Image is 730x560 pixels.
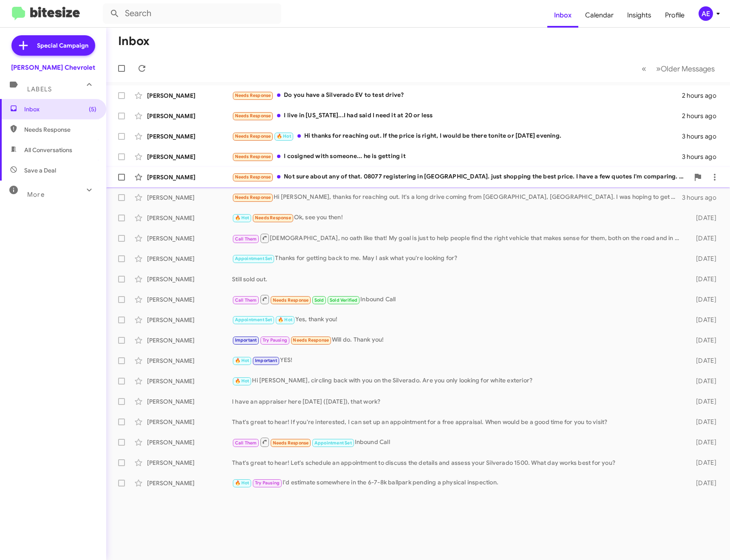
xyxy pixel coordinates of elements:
[273,440,309,446] span: Needs Response
[147,438,232,447] div: [PERSON_NAME]
[658,3,691,28] a: Profile
[147,255,232,263] div: [PERSON_NAME]
[277,133,291,139] span: 🔥 Hot
[232,233,684,243] div: [DEMOGRAPHIC_DATA], no oath like that! My goal is just to help people find the right vehicle that...
[235,133,271,139] span: Needs Response
[691,6,721,21] button: AE
[235,113,271,119] span: Needs Response
[11,35,95,56] a: Special Campaign
[147,112,232,120] div: [PERSON_NAME]
[232,315,684,325] div: Yes, thank you!
[661,64,715,74] span: Older Messages
[147,132,232,141] div: [PERSON_NAME]
[24,105,96,113] span: Inbox
[232,131,682,141] div: Hi thanks for reaching out. If the price is right, I would be there tonite or [DATE] evening.
[314,297,324,303] span: Sold
[578,3,620,28] a: Calendar
[682,112,723,120] div: 2 hours ago
[235,440,257,446] span: Call Them
[547,3,578,28] a: Inbox
[263,337,287,343] span: Try Pausing
[27,191,45,198] span: More
[232,376,684,386] div: Hi [PERSON_NAME], circling back with you on the Silverado. Are you only looking for white exterior?
[147,153,232,161] div: [PERSON_NAME]
[684,458,723,467] div: [DATE]
[24,125,96,134] span: Needs Response
[232,335,684,345] div: Will do. Thank you!
[637,60,720,77] nav: Page navigation example
[232,294,684,305] div: Inbound Call
[232,254,684,263] div: Thanks for getting back to me. May I ask what you're looking for?
[232,111,682,121] div: I live in [US_STATE]...I had said I need it at 20 or less
[314,440,352,446] span: Appointment Set
[235,358,249,363] span: 🔥 Hot
[682,132,723,141] div: 3 hours ago
[232,152,682,161] div: I cosigned with someone... he is getting it
[235,256,272,261] span: Appointment Set
[147,275,232,283] div: [PERSON_NAME]
[27,85,52,93] span: Labels
[273,297,309,303] span: Needs Response
[11,63,95,72] div: [PERSON_NAME] Chevrolet
[24,146,72,154] span: All Conversations
[24,166,56,175] span: Save a Deal
[278,317,292,322] span: 🔥 Hot
[235,480,249,486] span: 🔥 Hot
[147,295,232,304] div: [PERSON_NAME]
[684,316,723,324] div: [DATE]
[232,91,682,100] div: Do you have a Silverado EV to test drive?
[699,6,713,21] div: AE
[255,358,277,363] span: Important
[147,418,232,426] div: [PERSON_NAME]
[147,91,232,100] div: [PERSON_NAME]
[684,255,723,263] div: [DATE]
[232,458,684,467] div: That's great to hear! Let's schedule an appointment to discuss the details and assess your Silver...
[232,356,684,365] div: YES!
[235,297,257,303] span: Call Them
[235,195,271,200] span: Needs Response
[147,377,232,385] div: [PERSON_NAME]
[232,275,684,283] div: Still sold out.
[684,418,723,426] div: [DATE]
[684,377,723,385] div: [DATE]
[682,153,723,161] div: 3 hours ago
[642,63,646,74] span: «
[232,397,684,406] div: I have an appraiser here [DATE] ([DATE]), that work?
[684,356,723,365] div: [DATE]
[147,356,232,365] div: [PERSON_NAME]
[255,215,291,221] span: Needs Response
[684,234,723,243] div: [DATE]
[232,192,682,202] div: Hi [PERSON_NAME], thanks for reaching out. It's a long drive coming from [GEOGRAPHIC_DATA], [GEOG...
[684,479,723,487] div: [DATE]
[147,397,232,406] div: [PERSON_NAME]
[235,215,249,221] span: 🔥 Hot
[235,174,271,180] span: Needs Response
[147,214,232,222] div: [PERSON_NAME]
[620,3,658,28] a: Insights
[235,236,257,242] span: Call Them
[684,295,723,304] div: [DATE]
[37,41,88,50] span: Special Campaign
[147,458,232,467] div: [PERSON_NAME]
[235,93,271,98] span: Needs Response
[235,378,249,384] span: 🔥 Hot
[147,336,232,345] div: [PERSON_NAME]
[147,234,232,243] div: [PERSON_NAME]
[684,438,723,447] div: [DATE]
[330,297,358,303] span: Sold Verified
[232,172,689,182] div: Not sure about any of that. 08077 registering in [GEOGRAPHIC_DATA]. just shopping the best price....
[684,336,723,345] div: [DATE]
[147,479,232,487] div: [PERSON_NAME]
[103,3,281,24] input: Search
[682,91,723,100] div: 2 hours ago
[89,105,96,113] span: (5)
[232,437,684,447] div: Inbound Call
[684,214,723,222] div: [DATE]
[293,337,329,343] span: Needs Response
[682,193,723,202] div: 3 hours ago
[684,397,723,406] div: [DATE]
[656,63,661,74] span: »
